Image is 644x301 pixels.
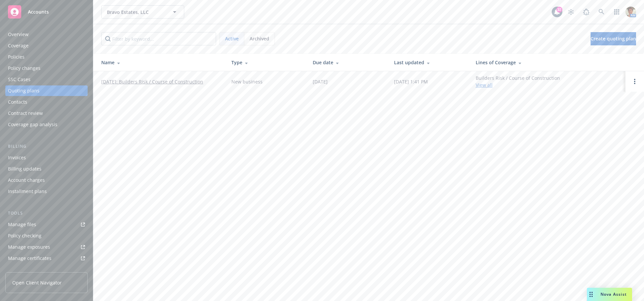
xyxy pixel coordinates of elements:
[8,63,40,74] div: Policy changes
[8,108,43,119] div: Contract review
[28,9,49,15] span: Accounts
[5,219,88,230] a: Manage files
[8,74,31,85] div: SSC Cases
[5,230,88,241] a: Policy checking
[231,59,302,66] div: Type
[8,264,41,275] div: Manage claims
[556,7,562,13] div: 32
[625,7,636,17] img: photo
[8,97,27,107] div: Contacts
[5,119,88,130] a: Coverage gap analysis
[101,78,203,85] a: [DATE]: Builders Risk / Course of Construction
[595,5,608,19] a: Search
[8,85,40,96] div: Quoting plans
[5,152,88,163] a: Invoices
[5,52,88,62] a: Policies
[5,40,88,51] a: Coverage
[231,78,263,85] div: New business
[5,242,88,252] a: Manage exposures
[5,29,88,40] a: Overview
[8,52,25,62] div: Policies
[5,63,88,74] a: Policy changes
[5,3,88,21] a: Accounts
[8,152,26,163] div: Invoices
[5,253,88,264] a: Manage certificates
[313,59,383,66] div: Due date
[8,186,47,197] div: Installment plans
[8,253,51,264] div: Manage certificates
[476,82,493,88] a: View all
[8,230,41,241] div: Policy checking
[5,210,88,217] div: Tools
[394,78,428,85] div: [DATE] 1:41 PM
[8,219,36,230] div: Manage files
[5,74,88,85] a: SSC Cases
[5,175,88,185] a: Account charges
[580,5,593,19] a: Report a Bug
[591,35,636,42] span: Create quoting plan
[5,186,88,197] a: Installment plans
[5,97,88,107] a: Contacts
[394,59,465,66] div: Last updated
[8,175,45,185] div: Account charges
[101,59,221,66] div: Name
[5,108,88,119] a: Contract review
[476,59,620,66] div: Lines of Coverage
[225,35,239,42] span: Active
[313,78,328,85] div: [DATE]
[8,119,57,130] div: Coverage gap analysis
[5,85,88,96] a: Quoting plans
[5,264,88,275] a: Manage claims
[601,291,627,297] span: Nova Assist
[587,288,595,301] div: Drag to move
[107,9,164,16] span: Bravo Estates, LLC
[8,242,50,252] div: Manage exposures
[610,5,623,19] a: Switch app
[12,279,62,286] span: Open Client Navigator
[101,5,184,19] button: Bravo Estates, LLC
[101,32,216,45] input: Filter by keyword...
[5,143,88,150] div: Billing
[250,35,269,42] span: Archived
[8,29,29,40] div: Overview
[8,40,29,51] div: Coverage
[631,77,639,85] a: Open options
[476,75,560,88] div: Builders Risk / Course of Construction
[591,32,636,45] a: Create quoting plan
[8,164,41,174] div: Billing updates
[5,164,88,174] a: Billing updates
[587,288,632,301] button: Nova Assist
[564,5,578,19] a: Stop snowing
